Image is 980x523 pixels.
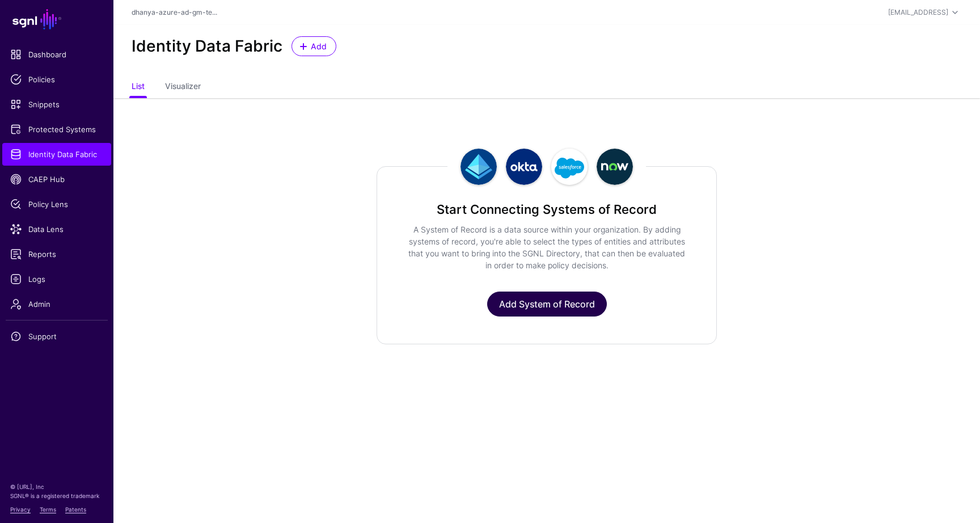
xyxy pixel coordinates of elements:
[2,68,111,91] a: Policies
[10,482,103,491] p: © [URL], Inc
[40,506,56,513] a: Terms
[2,243,111,265] a: Reports
[2,293,111,315] a: Admin
[10,223,103,235] span: Data Lens
[10,298,103,310] span: Admin
[10,331,103,342] span: Support
[132,37,282,56] h2: Identity Data Fabric
[310,40,328,52] span: Add
[292,36,336,56] a: Add
[65,506,86,513] a: Patents
[2,218,111,241] a: Data Lens
[2,93,111,116] a: Snippets
[10,124,103,135] span: Protected Systems
[10,199,103,210] span: Policy Lens
[2,143,111,166] a: Identity Data Fabric
[10,273,103,285] span: Logs
[404,202,689,217] h3: Start Connecting Systems of Record
[10,174,103,185] span: CAEP Hub
[10,491,103,500] p: SGNL® is a registered trademark
[10,506,31,513] a: Privacy
[10,248,103,260] span: Reports
[2,268,111,290] a: Logs
[10,49,103,60] span: Dashboard
[7,7,107,32] a: SGNL
[10,99,103,110] span: Snippets
[10,74,103,85] span: Policies
[2,43,111,66] a: Dashboard
[2,118,111,141] a: Protected Systems
[888,7,948,18] div: [EMAIL_ADDRESS]
[2,168,111,191] a: CAEP Hub
[132,77,145,98] a: List
[2,193,111,216] a: Policy Lens
[487,292,607,317] a: Add System of Record
[165,77,201,98] a: Visualizer
[10,149,103,160] span: Identity Data Fabric
[404,223,689,271] p: A System of Record is a data source within your organization. By adding systems of record, you're...
[132,8,217,16] a: dhanya-azure-ad-gm-te...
